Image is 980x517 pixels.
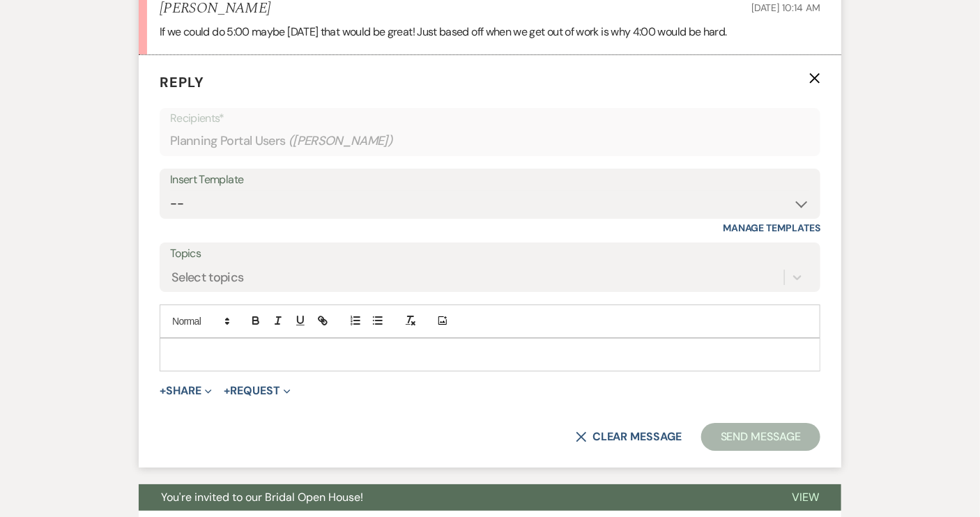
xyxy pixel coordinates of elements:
[160,73,204,91] span: Reply
[224,385,291,396] button: Request
[170,244,810,264] label: Topics
[289,132,393,151] span: ( [PERSON_NAME] )
[792,490,819,504] span: View
[160,385,166,396] span: +
[170,128,810,155] div: Planning Portal Users
[751,1,820,14] span: [DATE] 10:14 AM
[161,490,363,504] span: You're invited to our Bridal Open House!
[139,484,770,511] button: You're invited to our Bridal Open House!
[770,484,841,511] button: View
[171,268,244,286] div: Select topics
[723,222,820,234] a: Manage Templates
[701,423,820,451] button: Send Message
[576,431,682,442] button: Clear message
[170,170,810,190] div: Insert Template
[160,385,212,396] button: Share
[160,23,820,41] p: If we could do 5:00 maybe [DATE] that would be great! Just based off when we get out of work is w...
[170,109,810,128] p: Recipients*
[224,385,231,396] span: +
